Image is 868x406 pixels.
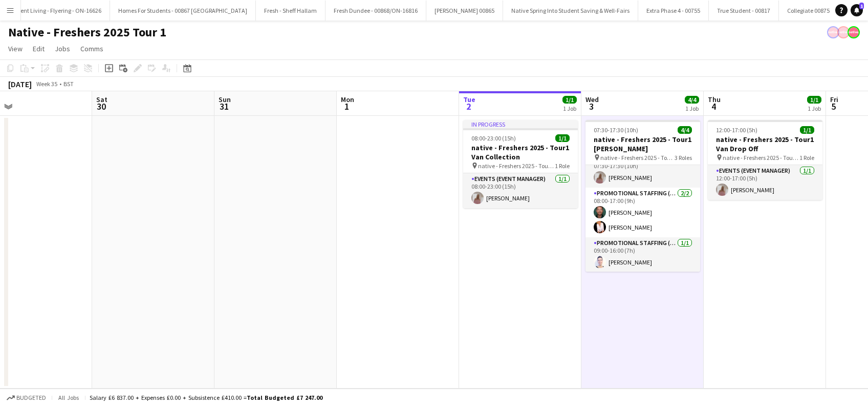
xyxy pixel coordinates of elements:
app-user-avatar: native Staffing [827,26,839,38]
button: [PERSON_NAME] 00865 [426,1,503,21]
a: Comms [76,42,107,55]
app-card-role: Events (Event Manager)1/112:00-17:00 (5h)[PERSON_NAME] [708,165,822,200]
span: All jobs [56,394,81,401]
span: 1 [339,100,354,112]
span: 3 Roles [675,154,692,161]
span: 3 [584,100,599,112]
app-user-avatar: native Staffing [837,26,850,38]
span: Wed [585,95,599,104]
span: Mon [341,95,354,104]
button: Budgeted [5,392,48,403]
span: 2 [462,100,475,112]
app-card-role: Promotional Staffing (Brand Ambassadors)2/208:00-17:00 (9h)[PERSON_NAME][PERSON_NAME] [585,188,700,237]
span: 1/1 [807,96,821,104]
span: Fri [830,95,838,104]
button: Fresh Dundee - 00868/ON-16816 [325,1,426,21]
span: 30 [95,100,107,112]
a: Edit [29,42,49,55]
span: 08:00-23:00 (15h) [471,134,516,142]
span: 5 [829,100,838,112]
span: 07:30-17:30 (10h) [594,126,638,134]
button: Native Spring Into Student Saving & Well-Fairs [503,1,638,21]
span: 31 [217,100,231,112]
a: 1 [851,4,863,16]
span: 12:00-17:00 (5h) [716,126,757,134]
span: 1 Role [555,162,570,170]
span: Sat [96,95,107,104]
span: Budgeted [16,394,46,401]
span: Jobs [55,44,70,53]
span: View [8,44,23,53]
span: Comms [80,44,103,53]
button: Extra Phase 4 - 00755 [638,1,709,21]
span: 4/4 [678,126,692,134]
span: Thu [708,95,721,104]
span: 1 Role [799,154,814,161]
span: 1 [859,3,864,9]
button: Homes For Students - 00867 [GEOGRAPHIC_DATA] [110,1,256,21]
h1: Native - Freshers 2025 Tour 1 [8,25,166,40]
button: Fresh - Sheff Hallam [256,1,325,21]
app-card-role: Events (Event Manager)1/107:30-17:30 (10h)[PERSON_NAME] [585,153,700,188]
div: BST [63,80,74,88]
div: In progress [463,120,578,128]
app-job-card: 12:00-17:00 (5h)1/1native - Freshers 2025 - Tour1 Van Drop Off native - Freshers 2025 - Tour1 Van... [708,120,822,200]
app-job-card: 07:30-17:30 (10h)4/4native - Freshers 2025 - Tour1 [PERSON_NAME] native - Freshers 2025 - Tour1 [... [585,120,700,272]
div: 1 Job [808,105,821,112]
div: 1 Job [685,105,699,112]
h3: native - Freshers 2025 - Tour1 [PERSON_NAME] [585,135,700,153]
div: Salary £6 837.00 + Expenses £0.00 + Subsistence £410.00 = [90,394,322,401]
app-card-role: Promotional Staffing (Brand Ambassadors)1/109:00-16:00 (7h)[PERSON_NAME] [585,237,700,272]
button: True Student - 00817 [709,1,779,21]
span: native - Freshers 2025 - Tour1 [PERSON_NAME] [600,154,675,161]
span: native - Freshers 2025 - Tour1 Van Drop Off [723,154,799,161]
div: [DATE] [8,79,32,89]
h3: native - Freshers 2025 - Tour1 Van Drop Off [708,135,822,153]
span: 4/4 [685,96,699,104]
app-job-card: In progress08:00-23:00 (15h)1/1native - Freshers 2025 - Tour1 Van Collection native - Freshers 20... [463,120,578,208]
a: Jobs [51,42,74,55]
span: 4 [706,100,721,112]
span: Total Budgeted £7 247.00 [247,394,322,401]
span: Edit [33,44,45,53]
app-user-avatar: native Staffing [848,26,860,38]
span: Sun [219,95,231,104]
span: 1/1 [800,126,814,134]
span: 1/1 [562,96,577,104]
span: Tue [463,95,475,104]
span: 1/1 [555,134,570,142]
span: Week 35 [34,80,59,88]
span: native - Freshers 2025 - Tour1 Van Collection [478,162,555,170]
a: View [4,42,27,55]
div: 1 Job [563,105,576,112]
app-card-role: Events (Event Manager)1/108:00-23:00 (15h)[PERSON_NAME] [463,173,578,208]
h3: native - Freshers 2025 - Tour1 Van Collection [463,143,578,161]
